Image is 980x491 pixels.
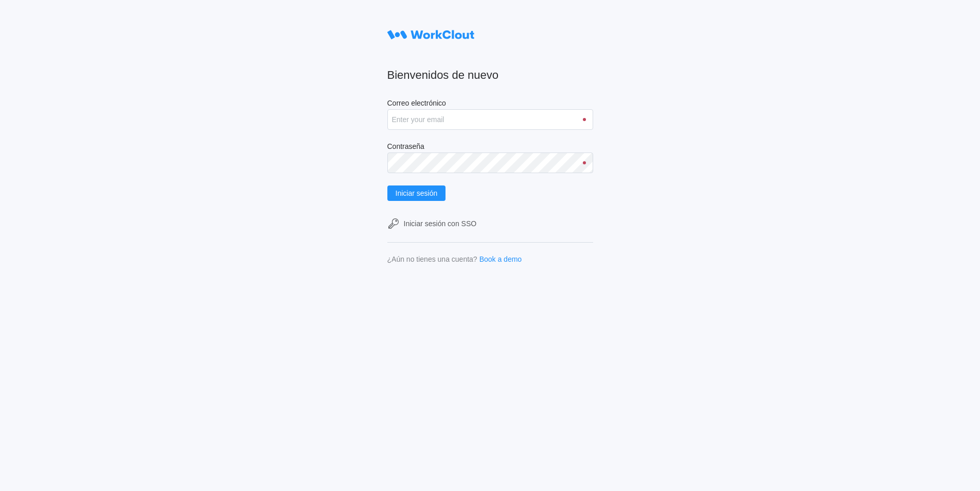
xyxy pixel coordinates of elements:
div: ¿Aún no tienes una cuenta? [387,255,477,263]
button: Iniciar sesión [387,185,446,201]
label: Contraseña [387,142,593,153]
h2: Bienvenidos de nuevo [387,68,593,82]
div: Iniciar sesión con SSO [404,219,477,228]
a: Iniciar sesión con SSO [387,217,593,230]
span: Iniciar sesión [396,190,438,197]
input: Enter your email [387,109,593,130]
a: Book a demo [479,255,522,263]
label: Correo electrónico [387,99,593,109]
